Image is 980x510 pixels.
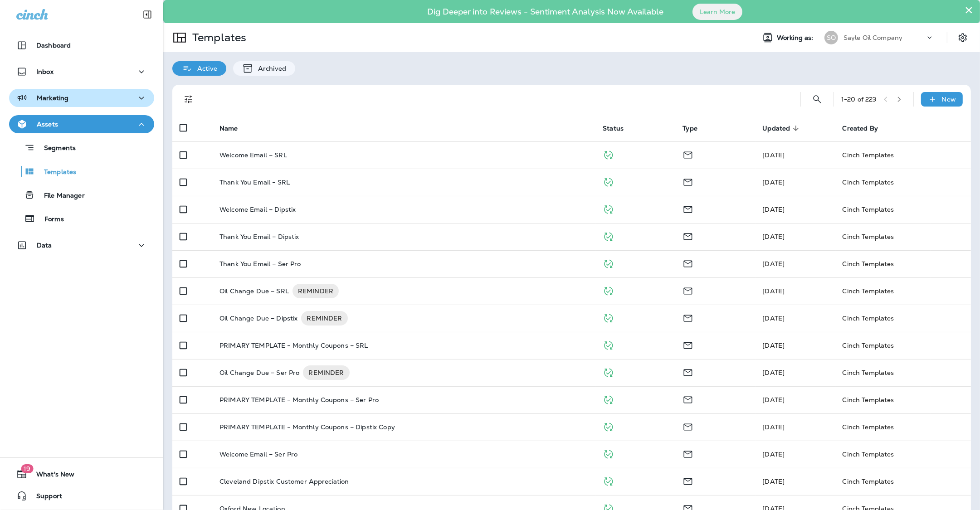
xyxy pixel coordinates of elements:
[193,65,217,72] p: Active
[219,124,250,132] span: Name
[763,314,785,322] span: [DATE]
[293,287,339,296] span: REMINDER
[843,34,902,41] p: Sayle Oil Company
[683,177,693,185] span: Email
[219,233,299,240] p: Thank You Email – Dipstix
[35,144,76,153] p: Segments
[843,124,890,132] span: Created By
[683,125,697,132] span: Type
[763,341,785,350] span: Rachel Sykes
[841,96,877,103] div: 1 - 20 of 223
[301,314,347,323] span: REMINDER
[835,305,971,332] td: Cinch Templates
[603,124,635,132] span: Status
[763,260,785,268] span: [DATE]
[683,313,693,321] span: Email
[683,340,693,349] span: Email
[777,34,815,42] span: Working as:
[9,115,154,133] button: Assets
[763,151,785,159] span: [DATE]
[37,121,58,128] p: Assets
[835,169,971,196] td: Cinch Templates
[219,396,379,403] p: PRIMARY TEMPLATE - Monthly Coupons – Ser Pro
[763,233,785,241] span: [DATE]
[763,287,785,295] span: [DATE]
[683,286,693,294] span: Email
[683,476,693,485] span: Email
[683,368,693,376] span: Email
[9,236,154,254] button: Data
[603,150,614,158] span: Published
[603,259,614,267] span: Published
[219,311,297,325] p: Oil Change Due – Dipstix
[27,471,74,481] span: What's New
[808,90,826,108] button: Search Templates
[683,259,693,267] span: Email
[603,177,614,185] span: Published
[37,242,52,249] p: Data
[683,422,693,430] span: Email
[35,168,76,177] p: Templates
[303,365,349,380] div: REMINDER
[35,215,64,224] p: Forms
[603,368,614,376] span: Published
[219,365,299,380] p: Oil Change Due – Ser Pro
[401,10,690,13] p: Dig Deeper into Reviews - Sentiment Analysis Now Available
[36,42,71,49] p: Dashboard
[293,284,339,298] div: REMINDER
[603,340,614,349] span: Published
[135,5,160,24] button: Collapse Sidebar
[683,395,693,403] span: Email
[835,277,971,305] td: Cinch Templates
[254,65,286,72] p: Archived
[219,179,290,186] p: Thank You Email - SRL
[603,449,614,457] span: Published
[9,36,154,54] button: Dashboard
[27,492,62,503] span: Support
[219,151,287,159] p: Welcome Email – SRL
[835,413,971,441] td: Cinch Templates
[603,422,614,430] span: Published
[9,138,154,157] button: Segments
[843,125,878,132] span: Created By
[603,395,614,403] span: Published
[37,94,68,102] p: Marketing
[683,150,693,158] span: Email
[9,209,154,228] button: Forms
[683,124,709,132] span: Type
[763,396,785,404] span: Rachel Sykes
[36,68,54,75] p: Inbox
[942,96,956,103] p: New
[219,478,349,485] p: Cleveland Dipstix Customer Appreciation
[692,4,742,20] button: Learn More
[603,313,614,321] span: Published
[835,332,971,359] td: Cinch Templates
[9,63,154,81] button: Inbox
[219,260,301,267] p: Thank You Email – Ser Pro
[763,124,802,132] span: Updated
[763,178,785,186] span: [DATE]
[835,196,971,223] td: Cinch Templates
[835,386,971,413] td: Cinch Templates
[219,451,297,458] p: Welcome Email – Ser Pro
[603,204,614,213] span: Published
[835,141,971,169] td: Cinch Templates
[683,449,693,457] span: Email
[9,162,154,181] button: Templates
[835,223,971,250] td: Cinch Templates
[824,31,838,44] div: SO
[9,89,154,107] button: Marketing
[603,232,614,240] span: Published
[303,368,349,377] span: REMINDER
[683,232,693,240] span: Email
[9,185,154,204] button: File Manager
[763,369,785,377] span: [DATE]
[189,31,246,44] p: Templates
[603,125,624,132] span: Status
[835,359,971,386] td: Cinch Templates
[35,192,85,200] p: File Manager
[763,125,790,132] span: Updated
[219,284,289,298] p: Oil Change Due – SRL
[763,450,785,458] span: [DATE]
[180,90,198,108] button: Filters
